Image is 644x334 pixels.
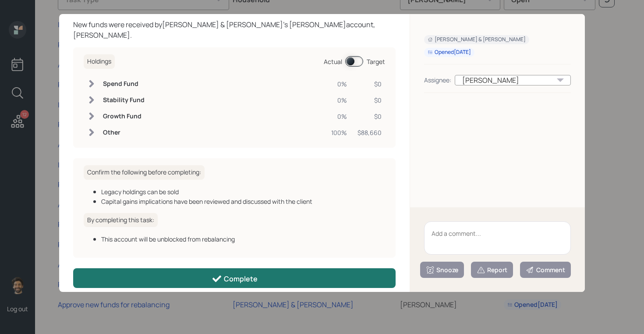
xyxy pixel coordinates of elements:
[526,266,565,274] div: Comment
[420,262,464,278] button: Snooze
[73,19,396,40] div: New funds were received by [PERSON_NAME] & [PERSON_NAME] 's [PERSON_NAME] account, [PERSON_NAME] .
[426,266,458,274] div: Snooze
[103,96,145,104] h6: Stability Fund
[101,197,385,206] div: Capital gains implications have been reviewed and discussed with the client
[73,268,396,288] button: Complete
[367,57,385,66] div: Target
[101,235,385,244] div: This account will be unblocked from rebalancing
[84,213,158,227] h6: By completing this task:
[455,75,571,85] div: [PERSON_NAME]
[103,113,145,120] h6: Growth Fund
[324,57,342,66] div: Actual
[357,79,382,89] div: $0
[357,96,382,105] div: $0
[84,54,115,69] h6: Holdings
[103,129,145,136] h6: Other
[357,112,382,121] div: $0
[103,80,145,88] h6: Spend Fund
[101,187,385,196] div: Legacy holdings can be sold
[520,262,571,278] button: Comment
[428,49,471,56] div: Opened [DATE]
[331,79,347,89] div: 0%
[477,266,507,274] div: Report
[331,96,347,105] div: 0%
[331,112,347,121] div: 0%
[331,128,347,137] div: 100%
[357,128,382,137] div: $88,660
[471,262,513,278] button: Report
[424,75,451,85] div: Assignee:
[212,274,258,284] div: Complete
[84,165,205,180] h6: Confirm the following before completing:
[428,36,526,43] div: [PERSON_NAME] & [PERSON_NAME]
